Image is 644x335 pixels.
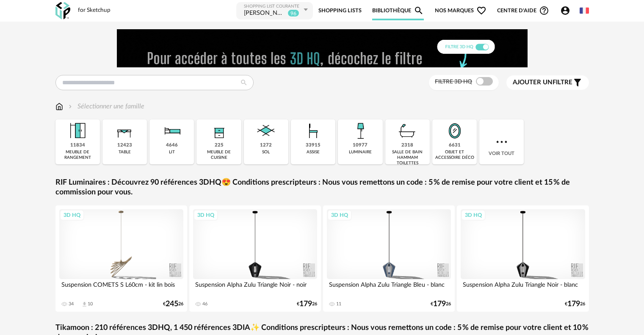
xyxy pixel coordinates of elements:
[81,301,88,307] span: Download icon
[189,205,321,312] a: 3D HQ Suspension Alpha Zulu Triangle Noir - noir 46 €17926
[67,102,74,111] img: svg+xml;base64,PHN2ZyB3aWR0aD0iMTYiIGhlaWdodD0iMTYiIHZpZXdCb3g9IjAgMCAxNiAxNiIgZmlsbD0ibm9uZSIgeG...
[307,150,320,155] div: assise
[443,119,466,142] img: Miroir.png
[323,205,455,312] a: 3D HQ Suspension Alpha Zulu Triangle Bleu - blanc 11 €17926
[117,142,132,149] div: 12423
[169,150,175,155] div: lit
[353,142,368,149] div: 10977
[506,75,589,90] button: Ajouter unfiltre Filter icon
[88,301,93,307] div: 10
[414,6,424,16] span: Magnify icon
[163,301,183,307] div: € 26
[572,78,583,88] span: Filter icon
[461,210,486,221] div: 3D HQ
[254,119,277,142] img: Sol.png
[435,1,486,20] span: Nos marques
[160,119,183,142] img: Literie.png
[193,210,218,221] div: 3D HQ
[244,9,286,18] div: FORTIN Cécilia & DEGROLARD Jérémy
[388,150,427,166] div: salle de bain hammam toilettes
[336,301,341,307] div: 11
[202,301,207,307] div: 46
[302,119,325,142] img: Assise.png
[207,119,230,142] img: Rangement.png
[560,6,574,16] span: Account Circle icon
[67,102,144,111] div: Sélectionner une famille
[457,205,589,312] a: 3D HQ Suspension Alpha Zulu Triangle Noir - blanc €17926
[59,279,184,296] div: Suspension COMETS S L60cm - kit lin bois
[461,279,585,296] div: Suspension Alpha Zulu Triangle Noir - blanc
[58,150,97,161] div: meuble de rangement
[401,142,413,149] div: 2318
[299,301,312,307] span: 179
[215,142,224,149] div: 225
[513,79,553,86] span: Ajouter un
[327,210,352,221] div: 3D HQ
[565,301,585,307] div: € 26
[55,178,589,198] a: RIF Luminaires : Découvrez 90 références 3DHQ😍 Conditions prescripteurs : Nous vous remettons un ...
[66,119,89,142] img: Meuble%20de%20rangement.png
[349,150,372,155] div: luminaire
[166,142,178,149] div: 4646
[476,6,486,16] span: Heart Outline icon
[119,150,131,155] div: table
[580,6,589,15] img: fr
[435,150,474,161] div: objet et accessoire déco
[396,119,419,142] img: Salle%20de%20bain.png
[327,279,451,296] div: Suspension Alpha Zulu Triangle Bleu - blanc
[55,2,70,19] img: OXP
[497,6,549,16] span: Centre d'aideHelp Circle Outline icon
[433,301,446,307] span: 179
[70,142,85,149] div: 11834
[166,301,178,307] span: 245
[287,9,299,17] sup: 96
[262,150,270,155] div: sol
[539,6,549,16] span: Help Circle Outline icon
[560,6,570,16] span: Account Circle icon
[193,279,318,296] div: Suspension Alpha Zulu Triangle Noir - noir
[55,205,188,312] a: 3D HQ Suspension COMETS S L60cm - kit lin bois 34 Download icon 10 €24526
[449,142,461,149] div: 6631
[318,1,362,20] a: Shopping Lists
[244,4,301,9] div: Shopping List courante
[513,78,572,87] span: filtre
[55,102,63,111] img: svg+xml;base64,PHN2ZyB3aWR0aD0iMTYiIGhlaWdodD0iMTciIHZpZXdCb3g9IjAgMCAxNiAxNyIgZmlsbD0ibm9uZSIgeG...
[117,29,528,67] img: FILTRE%20HQ%20NEW_V1%20(4).gif
[199,150,238,161] div: meuble de cuisine
[297,301,317,307] div: € 26
[349,119,372,142] img: Luminaire.png
[567,301,580,307] span: 179
[479,119,524,164] div: Voir tout
[494,134,509,150] img: more.7b13dc1.svg
[78,7,111,14] div: for Sketchup
[260,142,272,149] div: 1272
[306,142,321,149] div: 33915
[113,119,136,142] img: Table.png
[60,210,84,221] div: 3D HQ
[69,301,74,307] div: 34
[435,79,472,85] span: Filtre 3D HQ
[372,1,424,20] a: BibliothèqueMagnify icon
[431,301,451,307] div: € 26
